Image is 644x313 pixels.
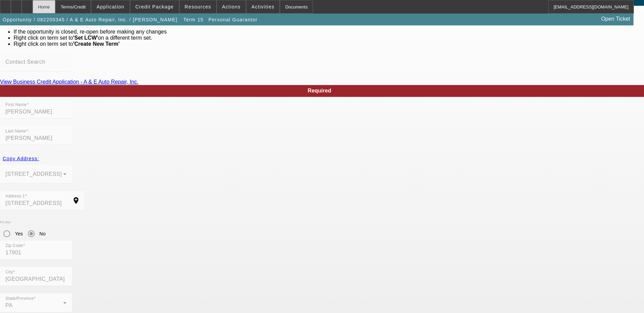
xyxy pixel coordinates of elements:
[5,270,13,274] mat-label: City
[73,41,119,47] b: 'Create New Term'
[308,88,331,93] span: Required
[96,4,124,9] span: Application
[3,17,178,22] span: Opportunity / 082200345 / A & E Auto Repair, Inc. / [PERSON_NAME]
[222,4,241,9] span: Actions
[14,29,644,35] li: If the opportunity is closed, re-open before making any changes
[183,17,203,22] span: Term 15
[130,0,179,13] button: Credit Package
[185,4,211,9] span: Resources
[14,35,644,41] li: Right click on term set to on a different term set.
[207,14,259,26] button: Personal Guarantor
[217,0,246,13] button: Actions
[252,4,275,9] span: Activities
[68,196,84,205] mat-icon: add_location
[5,194,25,199] mat-label: Address 1
[182,14,205,26] button: Term 15
[73,35,98,41] b: 'Set LCW'
[135,4,174,9] span: Credit Package
[14,41,644,47] li: Right click on term set to
[5,296,34,301] mat-label: State/Province
[5,129,26,133] mat-label: Last Name
[5,103,26,107] mat-label: First Name
[599,13,633,25] a: Open Ticket
[180,0,216,13] button: Resources
[91,0,129,13] button: Application
[5,244,23,248] mat-label: Zip Code
[5,59,45,65] mat-label: Contact Search
[208,17,258,22] span: Personal Guarantor
[246,0,280,13] button: Activities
